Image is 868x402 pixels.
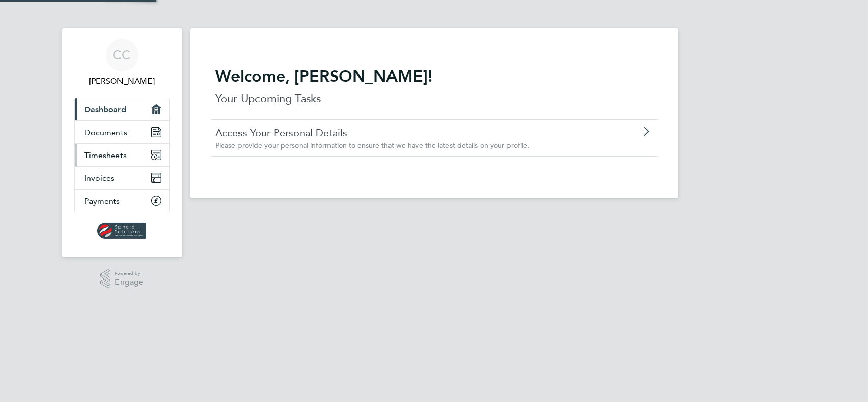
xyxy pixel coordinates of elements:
h2: Welcome, [PERSON_NAME]! [216,66,653,86]
span: Documents [85,128,128,137]
span: Payments [85,196,121,206]
a: CC[PERSON_NAME] [74,39,170,87]
span: Colin Crocker [74,75,170,87]
nav: Main navigation [62,28,182,257]
img: spheresolutions-logo-retina.png [97,223,146,239]
a: Go to home page [74,223,170,239]
a: Dashboard [75,98,169,120]
span: Timesheets [85,150,127,160]
span: CC [113,48,131,61]
a: Documents [75,121,169,143]
span: Invoices [85,173,115,183]
span: Engage [115,278,143,287]
a: Timesheets [75,144,169,166]
a: Powered byEngage [100,269,143,289]
p: Your Upcoming Tasks [216,90,653,107]
a: Payments [75,190,169,212]
span: Please provide your personal information to ensure that we have the latest details on your profile. [216,141,530,150]
a: Access Your Personal Details [216,126,595,139]
span: Powered by [115,269,143,278]
span: Dashboard [85,105,127,114]
a: Invoices [75,167,169,189]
